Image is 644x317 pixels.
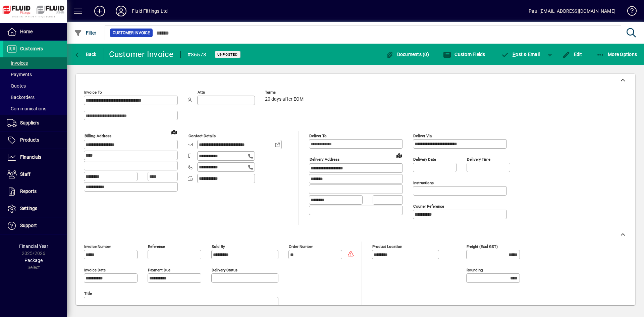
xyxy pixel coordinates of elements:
button: Documents (0) [384,48,431,60]
a: Staff [3,166,67,183]
span: Payments [7,72,32,77]
a: Knowledge Base [622,1,636,23]
button: Edit [560,48,584,60]
a: Settings [3,200,67,217]
app-page-header-button: Back [67,48,104,60]
mat-label: Rounding [467,268,483,272]
a: View on map [394,150,405,161]
a: Quotes [3,80,67,92]
a: View on map [169,126,179,137]
mat-label: Delivery status [212,268,237,272]
a: Home [3,23,67,40]
span: Financial Year [19,244,48,249]
div: Fluid Fittings Ltd [132,6,168,16]
a: Support [3,217,67,234]
mat-label: Courier Reference [413,204,444,209]
span: Filter [74,30,97,36]
mat-label: Instructions [413,180,434,185]
span: Products [20,137,39,143]
mat-label: Invoice To [84,90,102,95]
button: Custom Fields [441,48,487,60]
span: 20 days after EOM [265,97,304,102]
mat-label: Deliver To [309,134,327,138]
mat-label: Freight (excl GST) [467,244,498,249]
a: Communications [3,103,67,114]
span: Customers [20,46,43,51]
span: Support [20,223,37,228]
mat-label: Invoice number [84,244,111,249]
mat-label: Delivery date [413,157,436,162]
a: Backorders [3,92,67,103]
span: Financials [20,154,41,160]
span: Invoices [7,60,28,66]
mat-label: Attn [198,90,205,95]
span: Custom Fields [443,52,485,57]
mat-label: Invoice date [84,268,106,272]
div: #86573 [187,49,207,60]
a: Financials [3,149,67,166]
a: Reports [3,183,67,200]
span: More Options [596,52,637,57]
span: Backorders [7,95,35,100]
button: Back [72,48,98,60]
mat-label: Product location [372,244,402,249]
mat-label: Sold by [212,244,225,249]
mat-label: Title [84,291,92,296]
a: Suppliers [3,115,67,131]
div: Paul [EMAIL_ADDRESS][DOMAIN_NAME] [529,6,615,16]
a: Invoices [3,57,67,69]
span: Home [20,29,33,34]
span: P [513,52,516,57]
mat-label: Order number [289,244,313,249]
div: Customer Invoice [109,49,174,60]
span: Terms [265,90,305,95]
button: Post & Email [498,48,543,60]
span: Communications [7,106,46,111]
span: ost & Email [501,52,540,57]
span: Edit [562,52,582,57]
span: Suppliers [20,120,39,125]
a: Payments [3,69,67,80]
a: Products [3,132,67,149]
span: Quotes [7,83,26,89]
span: Documents (0) [385,52,429,57]
mat-label: Payment due [148,268,170,272]
button: Filter [72,27,98,39]
span: Settings [20,206,37,211]
span: Package [24,258,43,263]
span: Reports [20,189,37,194]
span: Unposted [217,52,238,57]
span: Customer Invoice [113,30,150,36]
button: Profile [110,5,132,17]
button: More Options [595,48,639,60]
span: Back [74,52,97,57]
span: Staff [20,171,31,177]
mat-label: Deliver via [413,134,432,138]
button: Add [89,5,110,17]
mat-label: Reference [148,244,165,249]
mat-label: Delivery time [467,157,490,162]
